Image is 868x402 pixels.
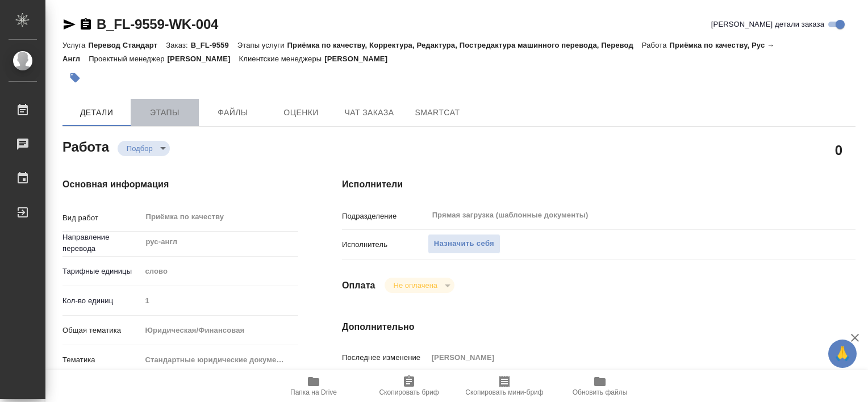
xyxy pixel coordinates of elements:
span: 🙏 [833,342,852,366]
button: Обновить файлы [552,370,648,402]
p: [PERSON_NAME] [324,55,396,63]
span: Обновить файлы [573,388,628,396]
p: Услуга [62,41,88,49]
span: Папка на Drive [290,388,337,396]
h4: Основная информация [62,178,297,191]
h2: 0 [835,140,842,160]
button: Папка на Drive [266,370,361,402]
p: Перевод Стандарт [88,41,166,49]
p: Кол-во единиц [62,295,141,307]
h4: Исполнители [342,178,856,191]
button: Скопировать мини-бриф [457,370,552,402]
button: Подбор [123,144,156,153]
span: Оценки [274,106,328,120]
h4: Дополнительно [342,320,856,334]
button: Не оплачена [390,280,441,290]
span: Файлы [206,106,260,120]
button: Скопировать бриф [361,370,457,402]
div: Стандартные юридические документы, договоры, уставы [141,350,298,370]
span: SmartCat [410,106,465,120]
span: Назначить себя [434,237,494,250]
div: Юридическая/Финансовая [141,321,298,340]
div: Подбор [385,278,454,293]
button: 🙏 [828,340,857,368]
p: Этапы услуги [237,41,287,49]
p: B_FL-9559 [191,41,237,49]
a: B_FL-9559-WK-004 [97,16,218,32]
span: Скопировать мини-бриф [465,388,543,396]
div: слово [141,262,298,281]
div: Подбор [118,141,170,156]
button: Назначить себя [428,234,500,254]
h4: Оплата [342,279,375,292]
span: Скопировать бриф [379,388,439,396]
input: Пустое поле [141,292,298,309]
p: Направление перевода [62,232,141,254]
p: Последнее изменение [342,352,428,363]
h2: Работа [62,136,109,156]
p: Приёмка по качеству, Корректура, Редактура, Постредактура машинного перевода, Перевод [287,41,642,49]
p: Клиентские менеджеры [239,55,325,63]
span: Детали [69,106,124,120]
p: Тарифные единицы [62,266,141,277]
p: [PERSON_NAME] [168,55,239,63]
button: Добавить тэг [62,65,87,90]
span: Этапы [137,106,192,120]
button: Скопировать ссылку [79,18,93,31]
p: Тематика [62,354,141,366]
p: Общая тематика [62,325,141,336]
span: [PERSON_NAME] детали заказа [711,19,824,30]
p: Работа [642,41,670,49]
p: Подразделение [342,211,428,222]
p: Исполнитель [342,239,428,250]
p: Заказ: [166,41,190,49]
input: Пустое поле [428,349,813,366]
p: Проектный менеджер [89,55,167,63]
button: Скопировать ссылку для ЯМессенджера [62,18,76,31]
p: Вид работ [62,212,141,224]
span: Чат заказа [342,106,397,120]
